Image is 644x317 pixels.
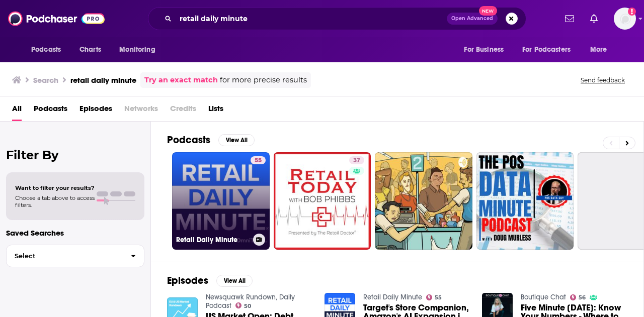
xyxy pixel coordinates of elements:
[79,100,112,121] a: Episodes
[521,293,566,301] a: Boutique Chat
[479,6,497,16] span: New
[167,274,253,287] a: EpisodesView All
[251,156,266,164] a: 55
[426,294,442,300] a: 55
[218,134,255,146] button: View All
[24,40,74,59] button: open menu
[353,156,360,166] span: 37
[7,253,123,259] span: Select
[244,304,251,308] span: 50
[167,134,210,146] h2: Podcasts
[464,43,504,57] span: For Business
[216,275,253,287] button: View All
[579,295,586,300] span: 56
[522,43,571,57] span: For Podcasters
[590,43,607,57] span: More
[451,16,493,21] span: Open Advanced
[176,11,447,27] input: Search podcasts, credits, & more...
[148,7,526,30] div: Search podcasts, credits, & more...
[119,43,155,57] span: Monitoring
[614,8,636,30] span: Logged in as COliver
[167,134,255,146] a: PodcastsView All
[274,152,371,250] a: 37
[235,302,252,308] a: 50
[561,10,578,27] a: Show notifications dropdown
[170,100,196,121] span: Credits
[33,75,58,85] h3: Search
[124,100,158,121] span: Networks
[614,8,636,30] button: Show profile menu
[208,100,223,121] a: Lists
[79,43,101,57] span: Charts
[349,156,364,164] a: 37
[628,8,636,16] svg: Add a profile image
[8,9,105,28] img: Podchaser - Follow, Share and Rate Podcasts
[435,295,442,300] span: 55
[172,152,270,250] a: 55Retail Daily Minute
[6,148,144,162] h2: Filter By
[70,75,136,85] h3: retail daily minute
[144,74,218,86] a: Try an exact match
[112,40,168,59] button: open menu
[73,40,107,59] a: Charts
[6,245,144,267] button: Select
[578,76,628,84] button: Send feedback
[6,228,144,238] p: Saved Searches
[586,10,602,27] a: Show notifications dropdown
[570,294,586,300] a: 56
[206,293,295,310] a: Newsquawk Rundown, Daily Podcast
[614,8,636,30] img: User Profile
[12,100,22,121] a: All
[220,74,307,86] span: for more precise results
[167,274,208,287] h2: Episodes
[176,236,249,244] h3: Retail Daily Minute
[457,40,516,59] button: open menu
[255,156,262,166] span: 55
[15,184,95,191] span: Want to filter your results?
[516,40,585,59] button: open menu
[34,100,67,121] a: Podcasts
[363,293,422,301] a: Retail Daily Minute
[583,40,620,59] button: open menu
[31,43,61,57] span: Podcasts
[15,194,95,208] span: Choose a tab above to access filters.
[447,13,498,25] button: Open AdvancedNew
